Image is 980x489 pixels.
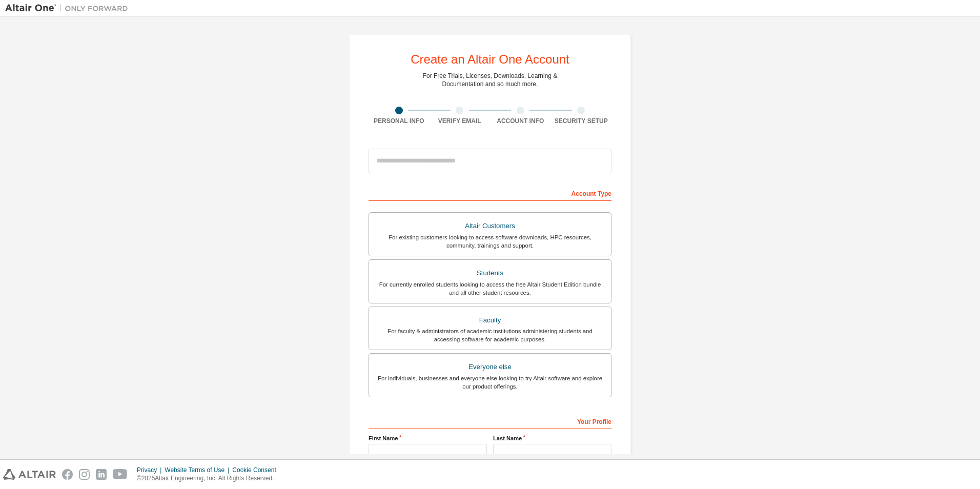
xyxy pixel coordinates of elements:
[62,469,73,480] img: facebook.svg
[493,434,611,442] label: Last Name
[551,117,612,125] div: Security Setup
[79,469,90,480] img: instagram.svg
[430,117,491,125] div: Verify Email
[375,327,605,343] div: For faculty & administrators of academic institutions administering students and accessing softwa...
[375,313,605,328] div: Faculty
[375,280,605,297] div: For currently enrolled students looking to access the free Altair Student Edition bundle and all ...
[232,466,282,474] div: Cookie Consent
[423,72,558,88] div: For Free Trials, Licenses, Downloads, Learning & Documentation and so much more.
[411,53,569,66] div: Create an Altair One Account
[490,117,551,125] div: Account Info
[369,413,611,429] div: Your Profile
[113,469,128,480] img: youtube.svg
[137,474,282,483] p: © 2025 Altair Engineering, Inc. All Rights Reserved.
[375,233,605,250] div: For existing customers looking to access software downloads, HPC resources, community, trainings ...
[5,3,133,13] img: Altair One
[96,469,107,480] img: linkedin.svg
[369,185,611,201] div: Account Type
[137,466,165,474] div: Privacy
[369,434,487,442] label: First Name
[375,360,605,374] div: Everyone else
[165,466,232,474] div: Website Terms of Use
[375,219,605,233] div: Altair Customers
[3,469,56,480] img: altair_logo.svg
[375,266,605,280] div: Students
[375,374,605,391] div: For individuals, businesses and everyone else looking to try Altair software and explore our prod...
[369,117,430,125] div: Personal Info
